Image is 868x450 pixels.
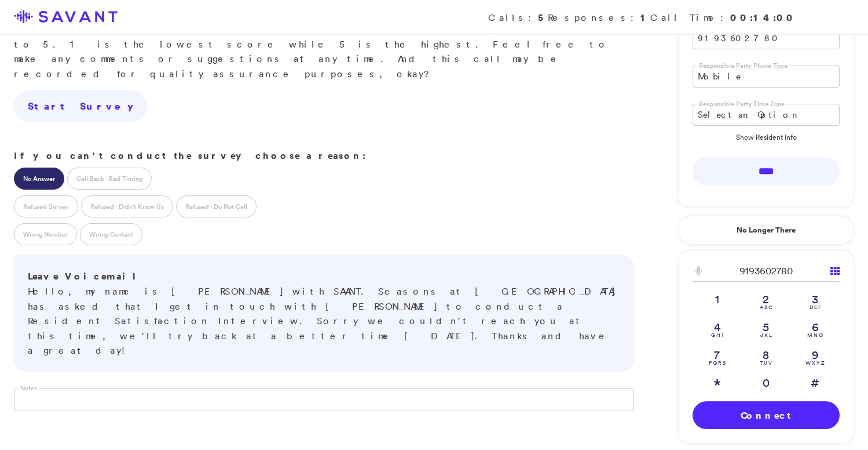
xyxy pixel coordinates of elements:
[736,132,797,142] a: Show Resident Info
[693,315,742,343] a: 4
[14,168,64,190] label: No Answer
[14,7,634,81] p: Great. What you'll do is rate a series of statements on a scale of 1 to 5. 1 is the lowest score ...
[678,216,854,245] a: No Longer There
[790,361,840,366] span: W X Y Z
[693,401,840,429] a: Connect
[176,195,257,217] label: Refused - Do Not Call
[640,11,650,24] strong: 1
[693,333,742,338] span: G H I
[698,66,819,87] span: Mobile
[14,223,77,245] label: Wrong Number
[742,371,791,399] a: 0
[538,11,548,24] strong: 5
[742,333,791,338] span: J K L
[698,104,819,125] span: Select an Option
[790,305,840,310] span: D E F
[19,384,39,393] label: Notes
[790,315,840,343] a: 6
[693,361,742,366] span: P Q R S
[14,149,366,162] strong: If you can't conduct the survey choose a reason:
[14,195,78,217] label: Refused Survey
[790,288,840,315] a: 3
[28,269,620,358] p: Hello, my name is [PERSON_NAME] with SAVANT. Seasons at [GEOGRAPHIC_DATA] has asked that I get in...
[693,343,742,371] a: 7
[790,371,840,399] a: #
[790,343,840,371] a: 9
[742,343,791,371] a: 8
[697,61,789,70] label: Responsible Party Phone Type
[81,195,173,217] label: Refused - Didn't Know Us
[742,361,791,366] span: T U V
[28,270,141,282] strong: Leave Voicemail
[697,100,786,108] label: Responsible Party Time Zone
[742,288,791,315] a: 2
[742,305,791,310] span: A B C
[80,223,142,245] label: Wrong Contact
[693,288,742,315] a: 1
[790,333,840,338] span: M N O
[67,168,152,190] label: Call Back - Bad Timing
[14,90,147,122] a: Start Survey
[742,315,791,343] a: 5
[730,11,796,24] strong: 00:14:00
